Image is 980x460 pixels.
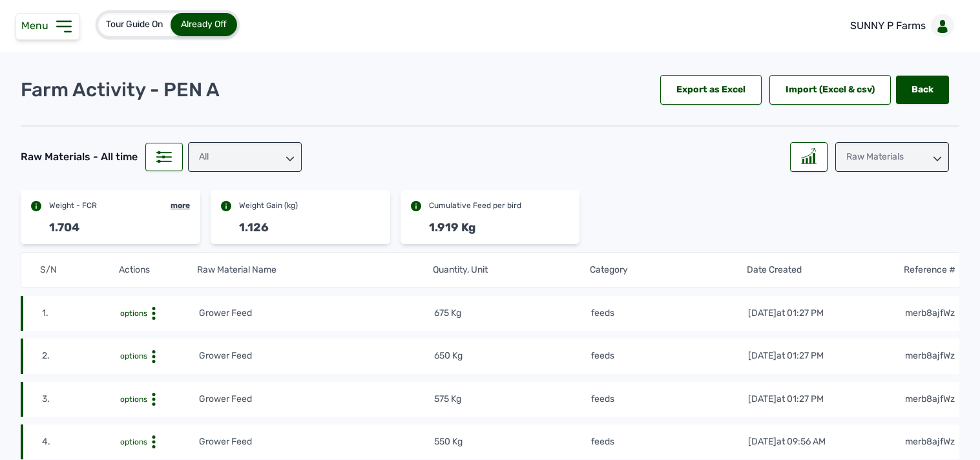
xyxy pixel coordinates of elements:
[748,350,824,362] div: [DATE]
[777,436,826,447] span: at 09:56 AM
[432,263,589,277] th: Quantity, Unit
[21,78,220,101] p: Farm Activity - PEN A
[590,306,747,320] td: feeds
[41,306,120,320] td: 1.
[840,8,959,44] a: SUNNY P Farms
[850,18,926,34] p: SUNNY P Farms
[777,350,824,361] span: at 01:27 PM
[429,200,521,211] div: Cumulative Feed per bird
[120,309,147,318] span: options
[181,19,227,30] span: Already Off
[21,149,138,165] div: Raw Materials - All time
[106,19,163,30] span: Tour Guide On
[660,75,762,105] div: Export as Excel
[21,19,54,32] span: Menu
[429,218,475,236] div: 1.919 Kg
[748,307,824,320] div: [DATE]
[769,75,891,105] div: Import (Excel & csv)
[171,200,190,211] div: more
[433,435,590,449] td: 550 Kg
[777,308,824,319] span: at 01:27 PM
[748,435,826,448] div: [DATE]
[198,392,433,406] td: Grower Feed
[120,351,147,361] span: options
[49,200,97,211] div: Weight - FCR
[433,349,590,363] td: 650 Kg
[120,437,147,446] span: options
[777,393,824,404] span: at 01:27 PM
[590,349,747,363] td: feeds
[835,142,949,172] div: Raw Materials
[49,218,79,236] div: 1.704
[896,76,949,104] a: Back
[41,392,120,406] td: 3.
[188,142,302,172] div: All
[198,306,433,320] td: Grower Feed
[39,263,118,277] th: S/N
[590,435,747,449] td: feeds
[433,392,590,406] td: 575 Kg
[589,263,746,277] th: Category
[41,349,120,363] td: 2.
[590,392,747,406] td: feeds
[746,263,903,277] th: Date Created
[198,349,433,363] td: Grower Feed
[198,435,433,449] td: Grower Feed
[239,200,298,211] div: Weight Gain (kg)
[120,395,147,404] span: options
[118,263,197,277] th: Actions
[196,263,432,277] th: Raw Material Name
[433,306,590,320] td: 675 Kg
[239,218,269,236] div: 1.126
[748,393,824,406] div: [DATE]
[41,435,120,449] td: 4.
